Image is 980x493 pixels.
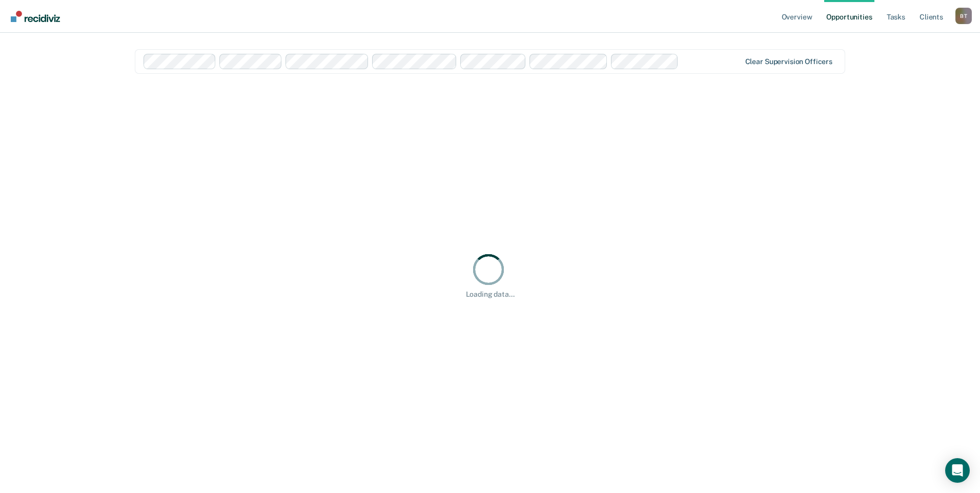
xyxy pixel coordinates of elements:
[945,458,970,483] div: Open Intercom Messenger
[745,57,832,66] div: Clear supervision officers
[11,11,60,22] img: Recidiviz
[466,290,515,299] div: Loading data...
[955,8,972,24] div: B T
[955,8,972,24] button: Profile dropdown button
